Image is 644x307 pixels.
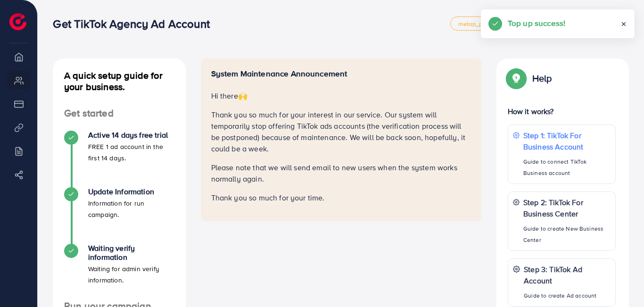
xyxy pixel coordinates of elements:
li: Waiting verify information [53,244,186,300]
p: Thank you so much for your interest in our service. Our system will temporarily stop offering Tik... [211,109,471,154]
img: logo [9,13,26,30]
span: metap_pakistan_001 [458,21,516,27]
h3: Get TikTok Agency Ad Account [53,17,217,31]
h5: Top up success! [508,17,565,29]
h4: Waiting verify information [88,244,174,262]
p: Guide to connect TikTok Business account [523,156,611,179]
p: Information for run campaign. [88,198,174,220]
a: metap_pakistan_001 [450,17,524,31]
h4: Update Information [88,187,174,196]
h4: Get started [53,108,186,119]
p: Please note that we will send email to new users when the system works normally again. [211,162,471,184]
p: FREE 1 ad account in the first 14 days. [88,141,174,164]
h4: Active 14 days free trial [88,131,174,140]
li: Update Information [53,187,186,244]
p: How it works? [508,106,616,117]
span: 🙌 [238,91,248,101]
p: Guide to create Ad account [524,290,611,301]
p: Guide to create New Business Center [523,223,611,246]
p: Thank you so much for your time. [211,192,471,203]
li: Active 14 days free trial [53,131,186,187]
p: Step 1: TikTok For Business Account [523,130,611,152]
h5: System Maintenance Announcement [211,69,471,79]
h4: A quick setup guide for your business. [53,70,186,92]
p: Hi there [211,90,471,101]
p: Help [532,73,552,84]
img: Popup guide [508,70,525,87]
p: Step 3: TikTok Ad Account [524,264,611,286]
p: Waiting for admin verify information. [88,263,174,286]
p: Step 2: TikTok For Business Center [523,197,611,219]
